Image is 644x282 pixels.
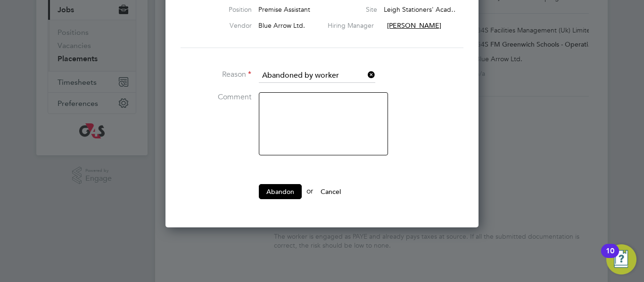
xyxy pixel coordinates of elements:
[387,21,441,30] span: [PERSON_NAME]
[339,5,377,14] label: Site
[259,69,375,83] input: Select one
[606,244,636,274] button: Open Resource Center, 10 new notifications
[200,21,252,30] label: Vendor
[384,5,458,14] span: Leigh Stationers' Acad…
[606,251,614,263] div: 10
[258,21,305,30] span: Blue Arrow Ltd.
[259,184,302,199] button: Abandon
[313,184,348,199] button: Cancel
[258,5,310,14] span: Premise Assistant
[328,21,380,30] label: Hiring Manager
[200,5,252,14] label: Position
[181,70,251,80] label: Reason
[181,92,251,102] label: Comment
[181,184,463,209] li: or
